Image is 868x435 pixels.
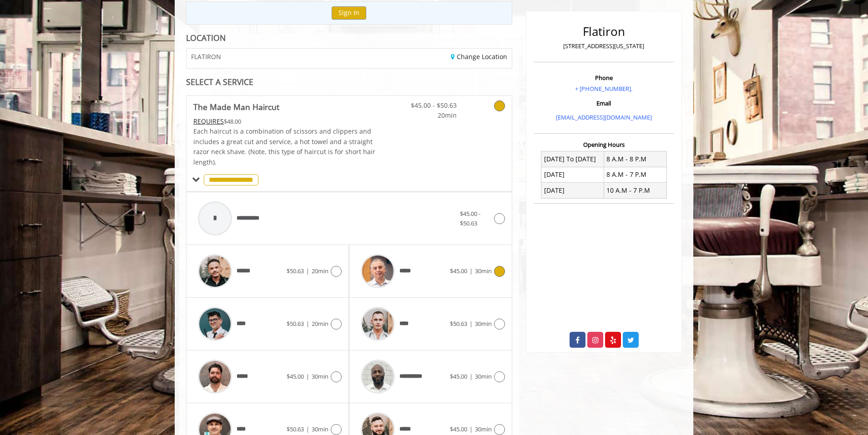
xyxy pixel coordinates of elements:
[193,117,224,125] span: This service needs some Advance to be paid before we block your appointment
[287,425,304,433] span: $50.63
[191,53,221,60] span: FLATIRON
[475,320,492,328] span: 30min
[287,320,304,328] span: $50.63
[536,25,671,38] h2: Flatiron
[450,320,467,328] span: $50.63
[575,85,632,93] a: + [PHONE_NUMBER].
[186,32,226,43] b: LOCATION
[306,320,309,328] span: |
[306,267,309,275] span: |
[469,425,473,433] span: |
[604,167,666,182] td: 8 A.M - 7 P.M
[287,372,304,380] span: $45.00
[534,141,674,148] h3: Opening Hours
[450,425,467,433] span: $45.00
[306,372,309,380] span: |
[604,183,666,198] td: 10 A.M - 7 P.M
[193,116,376,126] div: $48.00
[450,372,467,380] span: $45.00
[312,425,328,433] span: 30min
[536,41,671,51] p: [STREET_ADDRESS][US_STATE]
[536,75,671,81] h3: Phone
[287,267,304,275] span: $50.63
[460,210,480,227] span: $45.00 - $50.63
[604,151,666,167] td: 8 A.M - 8 P.M
[403,100,457,110] span: $45.00 - $50.63
[312,320,328,328] span: 20min
[556,113,652,121] a: [EMAIL_ADDRESS][DOMAIN_NAME]
[193,127,375,166] span: Each haircut is a combination of scissors and clippers and includes a great cut and service, a ho...
[475,425,492,433] span: 30min
[541,151,604,167] td: [DATE] To [DATE]
[312,372,328,380] span: 30min
[541,167,604,182] td: [DATE]
[312,267,328,275] span: 20min
[469,372,473,380] span: |
[541,183,604,198] td: [DATE]
[186,78,512,86] div: SELECT A SERVICE
[332,6,366,20] button: Sign In
[475,372,492,380] span: 30min
[536,100,671,106] h3: Email
[450,267,467,275] span: $45.00
[193,100,279,113] b: The Made Man Haircut
[475,267,492,275] span: 30min
[469,320,473,328] span: |
[403,110,457,120] span: 20min
[306,425,309,433] span: |
[469,267,473,275] span: |
[451,52,507,61] a: Change Location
